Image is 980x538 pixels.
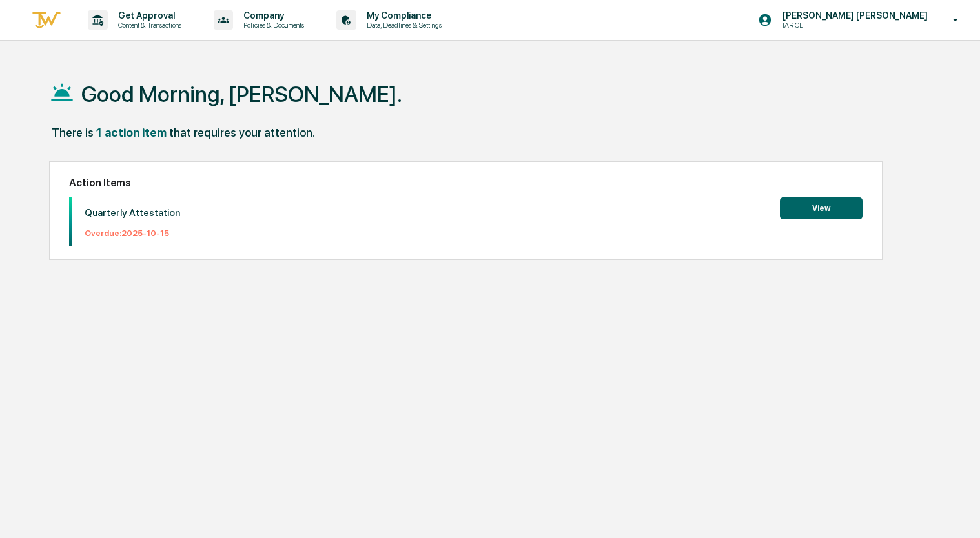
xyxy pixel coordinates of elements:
img: logo [31,10,62,31]
div: There is [52,126,94,139]
div: that requires your attention. [169,126,315,139]
p: Company [233,10,311,21]
p: IAR CE [772,21,899,30]
p: Content & Transactions [108,21,188,30]
h2: Action Items [69,177,863,189]
p: Policies & Documents [233,21,311,30]
p: Data, Deadlines & Settings [356,21,448,30]
a: View [780,201,863,214]
p: My Compliance [356,10,448,21]
button: View [780,197,863,219]
p: Get Approval [108,10,188,21]
p: [PERSON_NAME] [PERSON_NAME] [772,10,934,21]
p: Quarterly Attestation [85,207,180,219]
div: 1 action item [96,126,167,139]
h1: Good Morning, [PERSON_NAME]. [81,81,402,107]
p: Overdue: 2025-10-15 [85,228,180,238]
